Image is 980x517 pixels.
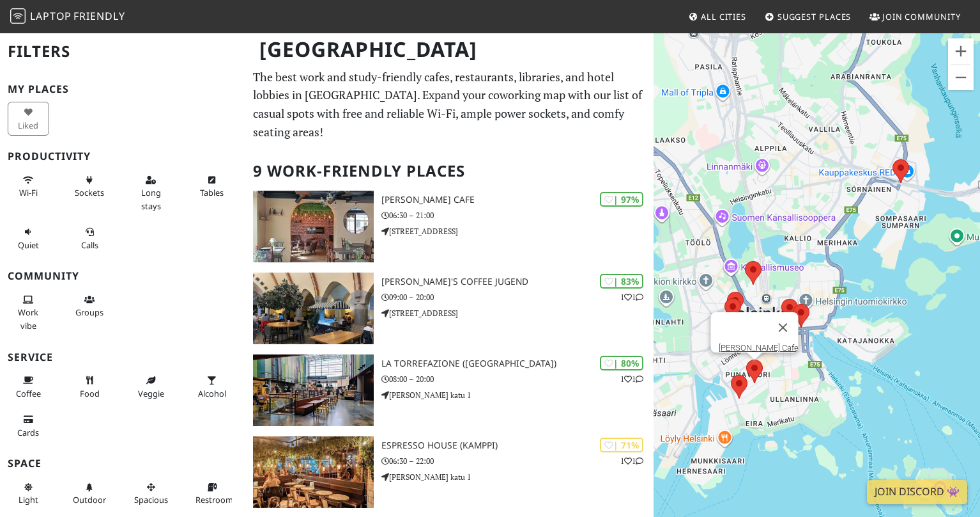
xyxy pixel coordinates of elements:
[195,494,233,505] span: Restroom
[381,389,654,401] p: [PERSON_NAME] katu 1
[760,5,857,28] a: Suggest Places
[16,388,41,399] span: Coffee
[69,221,111,255] button: Calls
[948,65,974,90] button: Zoom out
[17,427,39,438] span: Credit cards
[8,477,49,511] button: Light
[253,191,374,262] img: Ziara's Cafe
[192,370,233,404] button: Alcohol
[600,356,643,370] div: | 80%
[30,9,72,23] span: Laptop
[719,343,799,353] a: [PERSON_NAME] Cafe
[75,306,103,318] span: Group tables
[8,221,49,255] button: Quiet
[81,239,98,251] span: Video/audio calls
[381,195,654,205] h3: [PERSON_NAME] Cafe
[381,440,654,451] h3: Espresso House (Kamppi)
[253,436,374,508] img: Espresso House (Kamppi)
[253,152,646,191] h2: 9 Work-Friendly Places
[19,187,38,198] span: Stable Wi-Fi
[8,370,49,404] button: Coffee
[8,270,238,282] h3: Community
[600,438,643,452] div: | 71%
[130,370,172,404] button: Veggie
[141,187,161,211] span: Long stays
[768,312,799,343] button: Close
[600,192,643,207] div: | 97%
[134,494,168,505] span: Spacious
[192,477,233,511] button: Restroom
[245,436,654,508] a: Espresso House (Kamppi) | 71% 11 Espresso House (Kamppi) 06:30 – 22:00 [PERSON_NAME] katu 1
[8,289,49,336] button: Work vibe
[200,187,224,198] span: Work-friendly tables
[192,170,233,203] button: Tables
[381,358,654,369] h3: La Torrefazione ([GEOGRAPHIC_DATA])
[8,457,238,470] h3: Space
[620,373,643,385] p: 1 1
[381,291,654,303] p: 09:00 – 20:00
[8,150,238,163] h3: Productivity
[130,477,172,511] button: Spacious
[249,32,651,67] h1: [GEOGRAPHIC_DATA]
[80,388,100,399] span: Food
[8,351,238,363] h3: Service
[864,5,966,28] a: Join Community
[245,191,654,262] a: Ziara's Cafe | 97% [PERSON_NAME] Cafe 06:30 – 21:00 [STREET_ADDRESS]
[948,38,974,64] button: Zoom in
[620,455,643,467] p: 1 1
[381,307,654,319] p: [STREET_ADDRESS]
[620,291,643,303] p: 1 1
[10,6,125,28] a: LaptopFriendly LaptopFriendly
[381,209,654,221] p: 06:30 – 21:00
[18,239,39,251] span: Quiet
[8,409,49,443] button: Cards
[867,480,967,504] a: Join Discord 👾
[8,32,238,71] h2: Filters
[69,289,111,323] button: Groups
[381,225,654,237] p: [STREET_ADDRESS]
[600,274,643,289] div: | 83%
[10,8,26,24] img: LaptopFriendly
[69,370,111,404] button: Food
[73,494,106,505] span: Outdoor area
[381,455,654,467] p: 06:30 – 22:00
[138,388,164,399] span: Veggie
[381,373,654,385] p: 08:00 – 20:00
[777,11,852,22] span: Suggest Places
[701,11,746,22] span: All Cities
[75,187,104,198] span: Power sockets
[18,306,38,331] span: People working
[69,170,111,203] button: Sockets
[253,354,374,426] img: La Torrefazione (Kamppi)
[8,83,238,95] h3: My Places
[198,388,226,399] span: Alcohol
[683,5,751,28] a: All Cities
[245,273,654,344] a: Robert's Coffee Jugend | 83% 11 [PERSON_NAME]'s Coffee Jugend 09:00 – 20:00 [STREET_ADDRESS]
[130,170,172,216] button: Long stays
[381,276,654,287] h3: [PERSON_NAME]'s Coffee Jugend
[245,354,654,426] a: La Torrefazione (Kamppi) | 80% 11 La Torrefazione ([GEOGRAPHIC_DATA]) 08:00 – 20:00 [PERSON_NAME]...
[73,9,125,23] span: Friendly
[8,170,49,203] button: Wi-Fi
[882,11,961,22] span: Join Community
[253,273,374,344] img: Robert's Coffee Jugend
[253,68,646,141] p: The best work and study-friendly cafes, restaurants, libraries, and hotel lobbies in [GEOGRAPHIC_...
[69,477,111,511] button: Outdoor
[19,494,38,505] span: Natural light
[381,471,654,483] p: [PERSON_NAME] katu 1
